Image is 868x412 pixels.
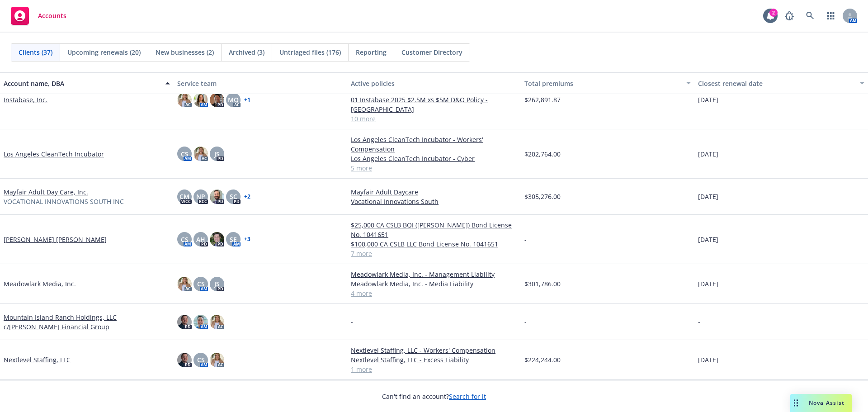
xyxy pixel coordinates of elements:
img: photo [210,93,224,107]
a: Accounts [7,3,70,28]
span: CS [181,235,189,244]
span: CS [197,355,205,365]
a: 7 more [351,249,517,258]
span: Upcoming renewals (20) [67,47,141,57]
a: 5 more [351,163,517,173]
span: [DATE] [698,279,718,289]
button: Nova Assist [790,394,852,412]
span: [DATE] [698,192,718,201]
span: CS [181,149,189,159]
img: photo [193,147,208,161]
span: [DATE] [698,235,718,244]
a: 01 Instabase 2025 $2.5M xs $5M D&O Policy - [GEOGRAPHIC_DATA] [351,95,517,114]
a: Search [801,7,819,25]
a: Mayfair Adult Daycare [351,187,517,197]
a: Mayfair Adult Day Care, Inc. [4,187,88,197]
span: Clients (37) [19,47,52,57]
span: [DATE] [698,95,718,104]
span: VOCATIONAL INNOVATIONS SOUTH INC [4,197,124,206]
span: Untriaged files (176) [279,47,341,57]
span: $224,244.00 [524,355,561,365]
a: Instabase, Inc. [4,95,47,104]
span: [DATE] [698,355,718,365]
div: Service team [177,79,344,88]
span: Reporting [356,47,387,57]
a: Los Angeles CleanTech Incubator - Cyber [351,154,517,163]
span: Can't find an account? [382,392,486,401]
a: + 1 [244,97,250,103]
img: photo [210,189,224,204]
span: - [698,317,700,327]
a: Los Angeles CleanTech Incubator - Workers' Compensation [351,135,517,154]
span: $262,891.87 [524,95,561,104]
span: Archived (3) [229,47,264,57]
span: AH [196,235,205,244]
a: Nextlevel Staffing, LLC [4,355,71,365]
button: Active policies [347,72,521,94]
span: $301,786.00 [524,279,561,289]
a: Vocational Innovations South [351,197,517,206]
div: 2 [769,9,778,17]
span: JS [214,279,220,289]
img: photo [177,353,192,367]
img: photo [210,353,224,367]
img: photo [210,232,224,246]
span: MQ [228,95,239,104]
a: Meadowlark Media, Inc. [4,279,76,289]
span: NP [196,192,205,201]
span: Customer Directory [401,47,462,57]
span: - [524,235,527,244]
a: $100,000 CA CSLB LLC Bond License No. 1041651 [351,239,517,249]
button: Closest renewal date [694,72,868,94]
span: JS [214,149,220,159]
div: Total premiums [524,79,681,88]
div: Active policies [351,79,517,88]
a: Report a Bug [780,7,798,25]
a: 4 more [351,289,517,298]
span: CS [197,279,205,289]
span: SC [230,192,237,201]
a: Mountain Island Ranch Holdings, LLC c/[PERSON_NAME] Financial Group [4,313,170,331]
span: Accounts [38,12,66,19]
button: Total premiums [521,72,694,94]
img: photo [177,277,192,291]
span: [DATE] [698,149,718,159]
span: $202,764.00 [524,149,561,159]
span: New businesses (2) [156,47,214,57]
span: Nova Assist [809,399,844,407]
a: [PERSON_NAME] [PERSON_NAME] [4,235,107,244]
a: Search for it [449,392,486,401]
img: photo [177,93,192,107]
div: Account name, DBA [4,79,160,88]
a: 10 more [351,114,517,123]
div: Closest renewal date [698,79,854,88]
a: Switch app [822,7,840,25]
span: - [524,317,527,327]
a: Nextlevel Staffing, LLC - Workers' Compensation [351,346,517,355]
a: $25,000 CA CSLB BQI ([PERSON_NAME]) Bond License No. 1041651 [351,220,517,239]
img: photo [193,315,208,329]
a: Meadowlark Media, Inc. - Media Liability [351,279,517,289]
a: 1 more [351,365,517,374]
a: Los Angeles CleanTech Incubator [4,149,104,159]
a: + 2 [244,194,250,199]
span: $305,276.00 [524,192,561,201]
span: - [351,317,353,327]
a: + 3 [244,237,250,242]
img: photo [210,315,224,329]
button: Service team [174,72,347,94]
span: SE [230,235,237,244]
img: photo [177,315,192,329]
div: Drag to move [790,394,802,412]
img: photo [193,93,208,107]
span: CM [179,192,189,201]
a: Meadowlark Media, Inc. - Management Liability [351,270,517,279]
a: Nextlevel Staffing, LLC - Excess Liability [351,355,517,365]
